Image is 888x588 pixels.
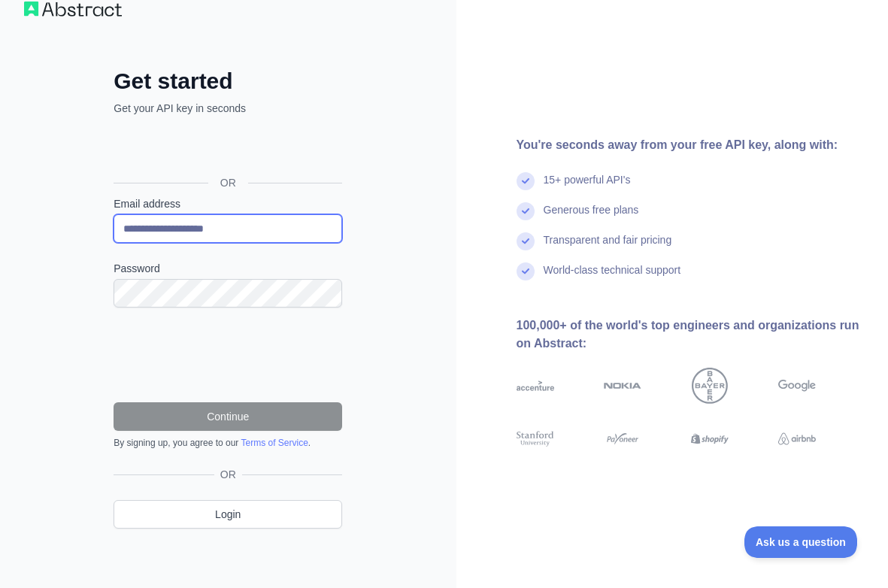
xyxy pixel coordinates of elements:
div: By signing up, you agree to our . [114,437,342,449]
iframe: reCAPTCHA [114,326,342,384]
img: shopify [691,429,729,448]
img: payoneer [604,429,641,448]
iframe: Toggle Customer Support [744,526,858,558]
iframe: Bouton "Se connecter avec Google" [106,132,347,165]
img: nokia [604,368,641,404]
div: Generous free plans [544,202,639,232]
div: 100,000+ of the world's top engineers and organizations run on Abstract: [517,317,865,353]
label: Email address [114,196,342,211]
span: OR [208,175,248,190]
div: 15+ powerful API's [544,172,631,202]
p: Get your API key in seconds [114,101,342,116]
button: Continue [114,402,342,431]
a: Login [114,500,342,529]
a: Terms of Service [241,438,308,448]
img: bayer [692,368,728,404]
div: You're seconds away from your free API key, along with: [517,136,865,154]
img: check mark [517,202,535,220]
img: airbnb [778,429,816,448]
h2: Get started [114,68,342,95]
img: accenture [517,368,554,404]
img: Workflow [24,2,122,17]
img: google [778,368,816,404]
label: Password [114,261,342,276]
img: check mark [517,172,535,190]
img: stanford university [517,429,554,448]
div: Transparent and fair pricing [544,232,672,262]
span: OR [214,467,242,482]
img: check mark [517,262,535,280]
div: World-class technical support [544,262,681,292]
img: check mark [517,232,535,250]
